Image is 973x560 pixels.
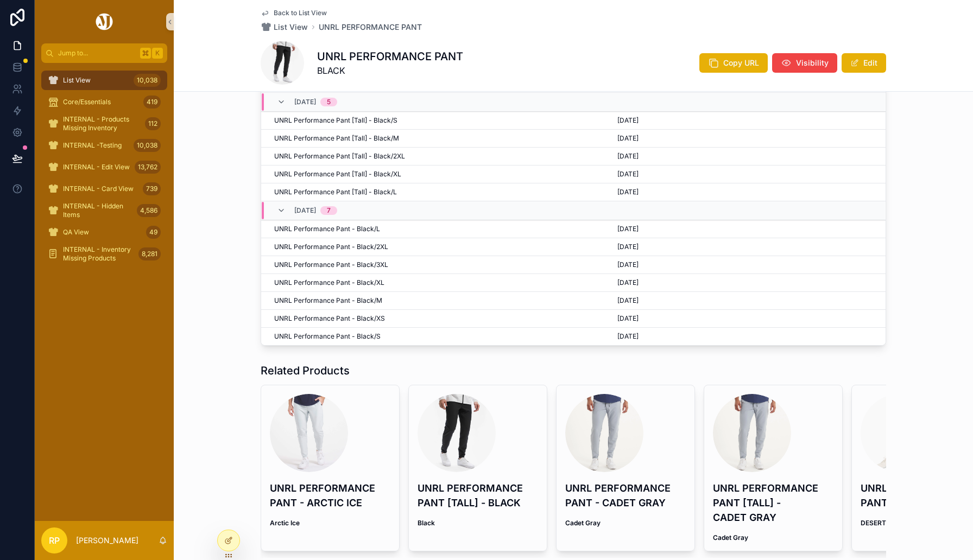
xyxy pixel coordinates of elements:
[617,225,639,233] span: [DATE]
[704,385,843,551] a: UNRL PERFORMANCE PANT [TALL] - CADET GRAYCadet Gray
[35,63,174,278] div: scrollable content
[274,22,308,33] span: List View
[294,206,316,215] span: [DATE]
[274,278,384,287] span: UNRL Performance Pant - Black/XL
[617,314,639,323] span: [DATE]
[327,98,331,106] div: 5
[418,519,435,527] strong: Black
[617,134,639,143] span: [DATE]
[41,157,167,177] a: INTERNAL - Edit View13,762
[146,226,161,239] div: 49
[261,385,400,551] a: UNRL PERFORMANCE PANT - ARCTIC ICEArctic Ice
[63,98,111,106] span: Core/Essentials
[274,152,405,161] span: UNRL Performance Pant [Tall] - Black/2XL
[274,170,401,179] span: UNRL Performance Pant [Tall] - Black/XL
[94,13,115,30] img: App logo
[617,116,639,125] span: [DATE]
[41,43,167,63] button: Jump to...K
[58,49,136,58] span: Jump to...
[713,533,748,542] strong: Cadet Gray
[274,314,385,323] span: UNRL Performance Pant - Black/XS
[617,188,639,196] span: [DATE]
[76,535,138,546] p: [PERSON_NAME]
[274,260,388,269] span: UNRL Performance Pant - Black/3XL
[317,64,463,77] span: BLACK
[63,184,134,193] span: INTERNAL - Card View
[63,76,91,85] span: List View
[143,96,161,109] div: 419
[699,53,768,73] button: Copy URL
[617,170,639,179] span: [DATE]
[565,519,601,527] strong: Cadet Gray
[319,22,422,33] a: UNRL PERFORMANCE PANT
[261,363,350,378] h1: Related Products
[556,385,695,551] a: UNRL PERFORMANCE PANT - CADET GRAYCadet Gray
[41,222,167,242] a: QA View49
[327,206,331,215] div: 7
[41,71,167,90] a: List View10,038
[261,22,308,33] a: List View
[713,481,833,525] h4: UNRL PERFORMANCE PANT [TALL] - CADET GRAY
[41,136,167,155] a: INTERNAL -Testing10,038
[861,519,908,527] strong: DESERT KHAKI
[137,204,161,217] div: 4,586
[274,225,380,233] span: UNRL Performance Pant - Black/L
[41,179,167,199] a: INTERNAL - Card View739
[274,332,381,341] span: UNRL Performance Pant - Black/S
[617,278,639,287] span: [DATE]
[49,534,60,547] span: RP
[145,117,161,130] div: 112
[317,49,463,64] h1: UNRL PERFORMANCE PANT
[617,260,639,269] span: [DATE]
[617,332,639,341] span: [DATE]
[842,53,886,73] button: Edit
[796,58,829,68] span: Visibility
[143,182,161,195] div: 739
[63,115,141,132] span: INTERNAL - Products Missing Inventory
[617,152,639,161] span: [DATE]
[294,98,316,106] span: [DATE]
[41,114,167,133] a: INTERNAL - Products Missing Inventory112
[274,243,388,251] span: UNRL Performance Pant - Black/2XL
[41,201,167,220] a: INTERNAL - Hidden Items4,586
[134,139,161,152] div: 10,038
[617,296,639,305] span: [DATE]
[418,481,538,510] h4: UNRL PERFORMANCE PANT [TALL] - BLACK
[138,247,161,260] div: 8,281
[772,53,837,73] button: Visibility
[270,519,300,527] strong: Arctic Ice
[41,244,167,264] a: INTERNAL - Inventory Missing Products8,281
[274,116,397,125] span: UNRL Performance Pant [Tall] - Black/S
[41,92,167,112] a: Core/Essentials419
[63,163,130,171] span: INTERNAL - Edit View
[274,9,327,17] span: Back to List View
[63,141,122,150] span: INTERNAL -Testing
[63,245,134,263] span: INTERNAL - Inventory Missing Products
[408,385,547,551] a: UNRL PERFORMANCE PANT [TALL] - BLACKBlack
[274,134,399,143] span: UNRL Performance Pant [Tall] - Black/M
[63,228,89,237] span: QA View
[63,202,132,219] span: INTERNAL - Hidden Items
[723,58,759,68] span: Copy URL
[261,9,327,17] a: Back to List View
[135,161,161,174] div: 13,762
[565,481,686,510] h4: UNRL PERFORMANCE PANT - CADET GRAY
[617,243,639,251] span: [DATE]
[274,188,397,196] span: UNRL Performance Pant [Tall] - Black/L
[153,49,162,58] span: K
[274,296,382,305] span: UNRL Performance Pant - Black/M
[270,481,390,510] h4: UNRL PERFORMANCE PANT - ARCTIC ICE
[134,74,161,87] div: 10,038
